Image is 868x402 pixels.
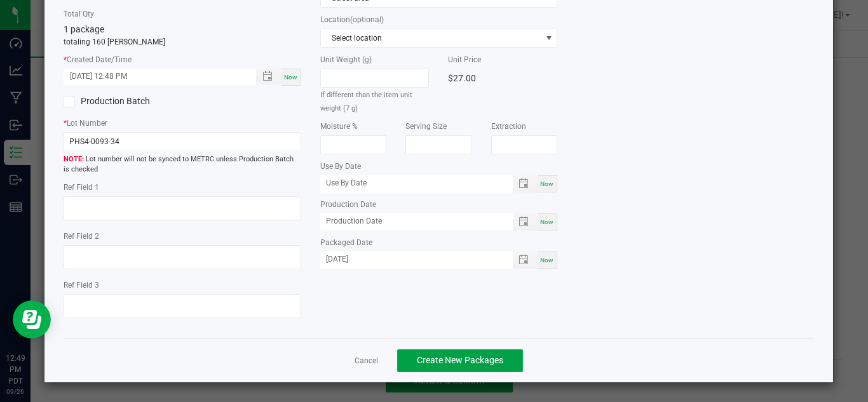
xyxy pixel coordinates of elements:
span: Create New Packages [417,355,503,365]
label: Ref Field 3 [64,279,301,291]
label: Location [320,14,558,25]
label: Total Qty [64,8,301,20]
label: Extraction [491,121,558,132]
label: Ref Field 2 [64,231,301,242]
span: Now [540,218,553,225]
span: (optional) [350,15,384,24]
input: Packaged Date [320,251,499,267]
span: Now [540,257,553,264]
span: Select location [321,29,541,47]
label: Ref Field 1 [64,182,301,193]
span: Lot number will not be synced to METRC unless Production Batch is checked [64,154,301,175]
label: Unit Price [448,54,557,65]
iframe: Resource center [13,300,51,338]
span: Toggle popup [256,69,281,84]
small: If different than the item unit weight (7 g) [320,91,412,112]
p: totaling 160 [PERSON_NAME] [64,36,301,48]
span: Toggle popup [513,175,538,192]
input: Use By Date [320,175,499,191]
span: Toggle popup [513,251,538,269]
span: 1 package [64,24,104,34]
label: Created Date/Time [64,54,301,65]
label: Use By Date [320,161,558,172]
label: Serving Size [405,121,472,132]
input: Production Date [320,213,499,229]
label: Packaged Date [320,237,558,248]
label: Production Batch [64,95,173,108]
label: Production Date [320,199,558,210]
input: Created Datetime [64,69,243,84]
span: NO DATA FOUND [320,29,558,48]
span: Now [540,180,553,187]
button: Create New Packages [397,349,523,372]
a: Cancel [355,356,378,366]
label: Lot Number [64,117,301,129]
span: Now [284,74,297,81]
span: Toggle popup [513,213,538,231]
label: Moisture % [320,121,387,132]
label: Unit Weight (g) [320,54,430,65]
div: $27.00 [448,69,557,88]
